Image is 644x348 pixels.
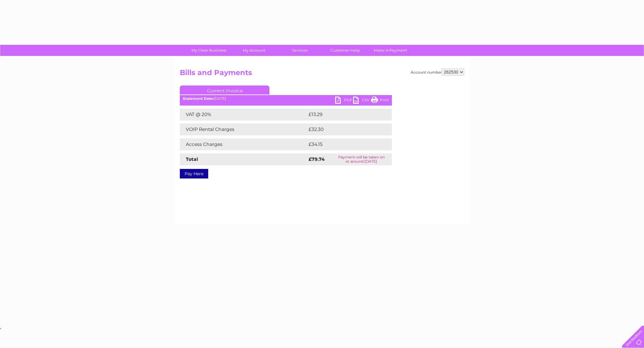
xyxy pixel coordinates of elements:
td: £34.15 [307,138,379,150]
a: CSV [353,97,371,105]
a: My Clear Business [184,45,234,56]
a: Customer Help [321,45,370,56]
div: [DATE] [180,97,392,101]
a: Print [371,97,389,105]
a: Pay Here [180,169,208,178]
h2: Bills and Payments [180,68,464,80]
b: Statement Date: [183,96,214,101]
td: Payment will be taken on or around [DATE] [331,153,392,165]
a: Services [275,45,324,56]
td: VOIP Rental Charges [180,123,307,135]
a: My Account [230,45,279,56]
td: Access Charges [180,138,307,150]
a: Make A Payment [366,45,415,56]
a: PDF [335,97,353,105]
strong: Total [186,156,198,162]
a: Current Invoice [180,86,269,94]
td: VAT @ 20% [180,109,307,120]
td: £32.30 [307,123,380,135]
strong: £79.74 [309,156,325,162]
td: £13.29 [307,109,379,120]
div: Account number [411,68,464,76]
